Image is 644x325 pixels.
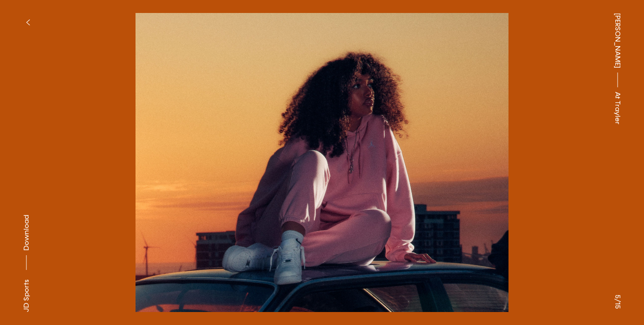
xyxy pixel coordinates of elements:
a: [PERSON_NAME] [612,13,623,68]
span: At Trayler [612,92,623,124]
div: JD Sports [21,279,32,312]
button: Download asset [21,215,32,274]
span: Download [22,215,31,251]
